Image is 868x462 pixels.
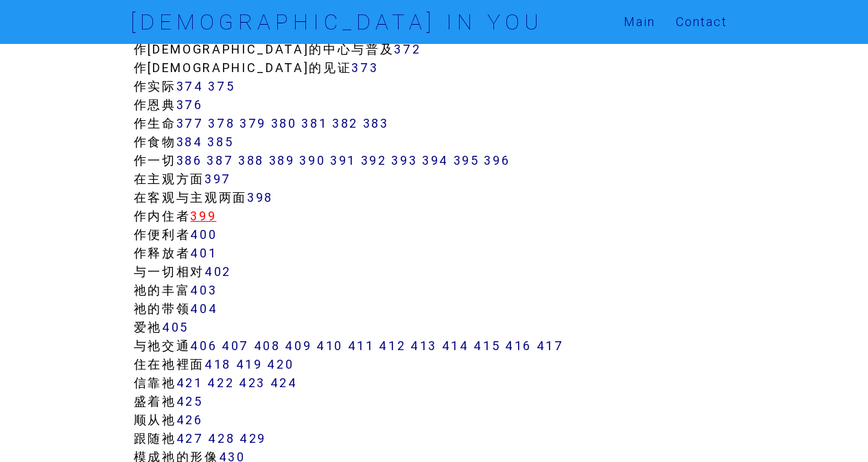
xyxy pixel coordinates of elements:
a: 392 [361,152,387,168]
a: 382 [332,115,358,131]
a: 408 [254,338,281,354]
a: 429 [239,430,266,446]
a: 390 [299,152,325,168]
a: 378 [208,115,235,131]
a: 399 [190,208,216,224]
a: 388 [238,152,264,168]
a: 410 [316,338,343,354]
a: 393 [391,152,417,168]
a: 404 [190,301,218,316]
a: 386 [176,152,202,168]
a: 387 [207,152,233,168]
a: 412 [379,338,406,354]
a: 428 [208,430,235,446]
a: 425 [176,393,203,409]
a: 389 [269,152,295,168]
a: 416 [505,338,532,354]
a: 407 [222,338,249,354]
a: 418 [204,356,231,372]
a: 374 [176,78,204,94]
a: 411 [348,338,375,354]
a: 376 [176,97,203,113]
a: 426 [176,412,203,428]
a: 414 [442,338,469,354]
a: 391 [330,152,356,168]
a: 421 [176,375,203,391]
a: 424 [270,375,298,391]
a: 384 [176,134,203,150]
a: 398 [247,189,273,205]
a: 383 [363,115,389,131]
a: 419 [236,356,263,372]
a: 396 [484,152,510,168]
iframe: Chat [810,400,858,452]
a: 380 [271,115,297,131]
a: 373 [351,60,378,76]
a: 400 [190,227,217,242]
a: 413 [410,338,437,354]
a: 379 [239,115,266,131]
a: 395 [454,152,480,168]
a: 381 [301,115,327,131]
a: 397 [204,171,231,187]
a: 427 [176,430,204,446]
a: 375 [208,78,235,94]
a: 402 [204,264,231,279]
a: 377 [176,115,204,131]
a: 406 [190,338,217,354]
a: 422 [207,375,234,391]
a: 409 [285,338,312,354]
a: 417 [537,338,564,354]
a: 423 [239,375,266,391]
a: 415 [473,338,500,354]
a: 394 [422,152,449,168]
a: 403 [190,282,217,298]
a: 372 [394,41,421,57]
a: 405 [162,319,189,335]
a: 385 [207,134,233,150]
a: 420 [267,356,294,372]
a: 401 [190,245,217,261]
